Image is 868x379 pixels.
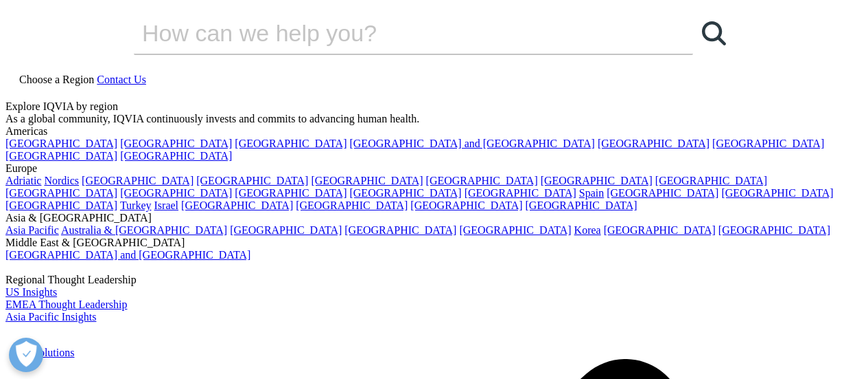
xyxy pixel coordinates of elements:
[5,224,59,236] a: Asia Pacific
[33,347,74,358] a: Solutions
[465,187,576,199] a: [GEOGRAPHIC_DATA]
[5,150,117,162] a: [GEOGRAPHIC_DATA]
[9,338,43,372] button: Open Preferences
[5,199,117,211] a: [GEOGRAPHIC_DATA]
[459,224,571,236] a: [GEOGRAPHIC_DATA]
[120,150,232,162] a: [GEOGRAPHIC_DATA]
[349,187,461,199] a: [GEOGRAPHIC_DATA]
[5,100,863,113] div: Explore IQVIA by region
[120,138,232,149] a: [GEOGRAPHIC_DATA]
[311,175,423,186] a: [GEOGRAPHIC_DATA]
[721,187,833,199] a: [GEOGRAPHIC_DATA]
[5,162,863,175] div: Europe
[655,175,767,186] a: [GEOGRAPHIC_DATA]
[235,187,347,199] a: [GEOGRAPHIC_DATA]
[607,187,718,199] a: [GEOGRAPHIC_DATA]
[5,237,863,249] div: Middle East & [GEOGRAPHIC_DATA]
[134,12,654,54] input: Search
[120,187,232,199] a: [GEOGRAPHIC_DATA]
[5,175,41,186] a: Adriatic
[344,224,456,236] a: [GEOGRAPHIC_DATA]
[712,138,824,149] a: [GEOGRAPHIC_DATA]
[196,175,308,186] a: [GEOGRAPHIC_DATA]
[5,212,863,224] div: Asia & [GEOGRAPHIC_DATA]
[61,224,227,236] a: Australia & [GEOGRAPHIC_DATA]
[5,138,117,149] a: [GEOGRAPHIC_DATA]
[5,187,117,199] a: [GEOGRAPHIC_DATA]
[5,311,96,323] a: Asia Pacific Insights
[5,274,863,286] div: Regional Thought Leadership
[181,199,293,211] a: [GEOGRAPHIC_DATA]
[154,199,179,211] a: Israel
[526,199,637,211] a: [GEOGRAPHIC_DATA]
[349,138,594,149] a: [GEOGRAPHIC_DATA] and [GEOGRAPHIC_DATA]
[5,286,57,298] a: US Insights
[82,175,193,186] a: [GEOGRAPHIC_DATA]
[598,138,709,149] a: [GEOGRAPHIC_DATA]
[235,138,347,149] a: [GEOGRAPHIC_DATA]
[702,21,726,45] svg: Search
[5,113,863,125] div: As a global community, IQVIA continuously invests and commits to advancing human health.
[410,199,522,211] a: [GEOGRAPHIC_DATA]
[5,249,250,261] a: [GEOGRAPHIC_DATA] and [GEOGRAPHIC_DATA]
[120,199,152,211] a: Turkey
[230,224,342,236] a: [GEOGRAPHIC_DATA]
[296,199,408,211] a: [GEOGRAPHIC_DATA]
[19,74,94,85] span: Choose a Region
[44,175,79,186] a: Nordics
[5,299,127,310] a: EMEA Thought Leadership
[718,224,830,236] a: [GEOGRAPHIC_DATA]
[574,224,601,236] a: Korea
[5,125,863,138] div: Americas
[541,175,653,186] a: [GEOGRAPHIC_DATA]
[604,224,716,236] a: [GEOGRAPHIC_DATA]
[579,187,604,199] a: Spain
[426,175,538,186] a: [GEOGRAPHIC_DATA]
[693,12,734,54] a: Search
[97,74,146,85] a: Contact Us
